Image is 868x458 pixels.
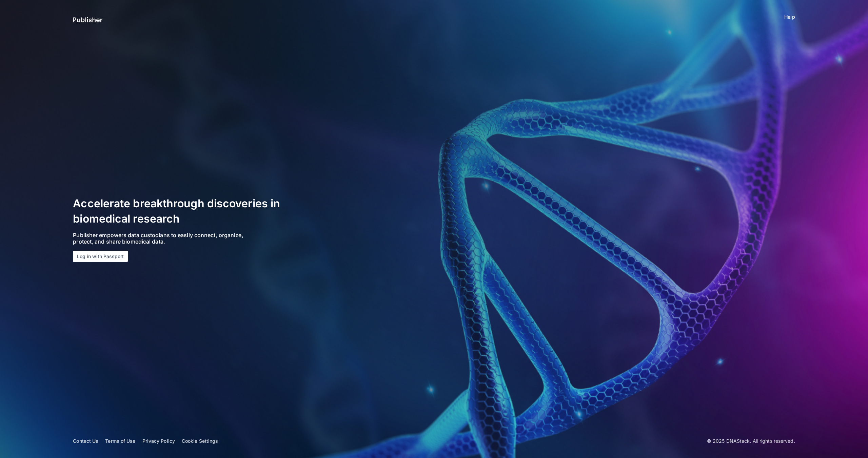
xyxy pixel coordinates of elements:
[73,16,102,24] img: publisher-logo-white.svg
[73,251,128,262] button: Log in with Passport
[142,438,175,444] a: Privacy Policy
[73,232,248,245] p: Publisher empowers data custodians to easily connect, organize, protect, and share biomedical data.
[784,14,795,20] a: Help
[105,438,135,444] a: Terms of Use
[707,438,795,444] p: © 2025 DNAStack. All rights reserved.
[73,438,98,444] a: Contact Us
[182,438,218,444] a: Cookie Settings
[73,196,293,227] h1: Accelerate breakthrough discoveries in biomedical research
